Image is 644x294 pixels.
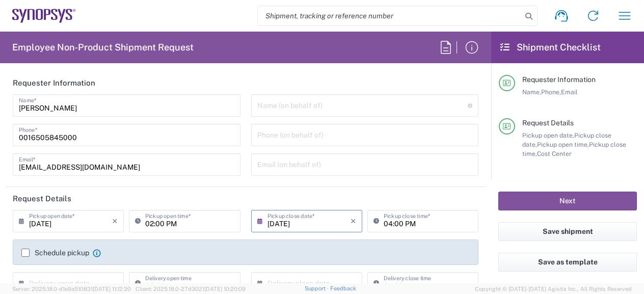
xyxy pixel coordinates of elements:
span: Request Details [522,119,574,127]
span: Copyright © [DATE]-[DATE] Agistix Inc., All Rights Reserved [475,284,632,293]
button: Next [498,192,637,210]
h2: Employee Non-Product Shipment Request [12,41,194,54]
button: Save as template [498,253,637,272]
span: Server: 2025.18.0-d1e9a510831 [12,286,131,292]
h2: Requester Information [13,78,95,88]
h2: Shipment Checklist [500,41,601,54]
span: Phone, [541,88,561,96]
a: Feedback [330,285,356,291]
span: Pickup open date, [522,131,574,139]
span: Client: 2025.18.0-27d3021 [136,286,246,292]
span: Name, [522,88,541,96]
a: Support [305,285,330,291]
span: [DATE] 10:20:09 [204,286,246,292]
span: Requester Information [522,75,596,84]
i: × [351,213,356,229]
label: Schedule pickup [21,249,89,257]
span: Cost Center [537,150,572,157]
i: × [112,213,118,229]
input: Shipment, tracking or reference number [258,6,522,25]
span: [DATE] 11:12:30 [93,286,131,292]
span: Pickup open time, [537,141,589,148]
span: Email [561,88,578,96]
h2: Request Details [13,194,71,204]
button: Save shipment [498,222,637,241]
